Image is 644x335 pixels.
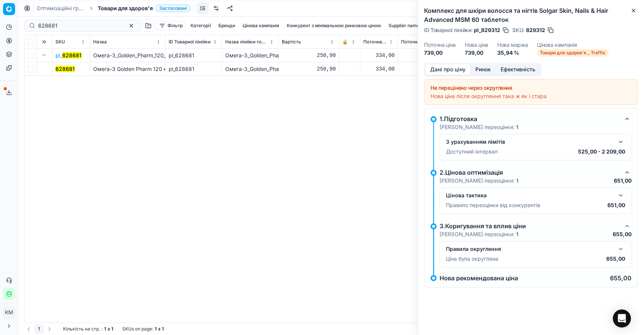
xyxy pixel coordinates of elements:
span: Поточна промо ціна [401,39,444,45]
strong: 1 [516,124,518,130]
span: Товари для здоров'я _ Traffic [537,49,609,57]
button: Supplier name [386,21,423,30]
div: 334,00 [363,65,395,73]
p: 651,00 [614,177,632,184]
span: Товари для здоров'я [98,5,153,12]
div: 2.Цінова оптимізація [440,168,619,177]
span: SKU : [512,28,524,33]
strong: 1 [162,326,164,332]
button: Цінова кампанія [240,21,282,30]
div: Правила округлення [446,245,613,253]
strong: 1 [516,231,518,237]
h2: Комплекс для шкіри волосся та нігтів Solgar Skin, Nails & Hair Advanced MSM 60 таблеток [424,6,638,24]
p: [PERSON_NAME] переоцінки: [440,123,518,131]
button: Ефективність [496,64,540,75]
dt: Нова ціна [465,42,488,48]
button: Go to next page [45,324,54,333]
button: pl_628681 [55,52,81,59]
span: pl_829312 [474,26,500,34]
span: Товари для здоров'яЗастосовані [98,5,190,12]
strong: 1 [516,177,518,184]
div: pl_628681 [169,52,219,59]
p: 651,00 [607,201,625,209]
dd: 739,00 [465,49,488,57]
button: Go to previous page [24,324,33,333]
span: Назва [93,39,107,45]
div: Цінова тактика [446,192,613,199]
p: Правило переоцінки від конкурентів [446,201,540,209]
span: Кількість на стр. [63,326,100,332]
button: Конкурент з мінімальною ринковою ціною [284,21,384,30]
strong: з [158,326,160,332]
button: Дані про ціну [425,64,470,75]
input: Пошук по SKU або назві [38,22,121,29]
mark: 628681 [55,66,75,72]
dt: Нова маржа [497,42,528,48]
p: [PERSON_NAME] переоцінки: [440,231,518,238]
span: КM [3,307,15,318]
div: 334,00 [363,52,395,59]
p: 655,00 [610,275,632,281]
button: Expand all [40,37,49,46]
div: 250,90 [282,65,336,73]
a: Оптимізаційні групи [37,5,85,12]
span: Застосовані [156,5,190,12]
span: Омега-3 Golden Pharm 120 капсул [93,66,181,72]
button: Фільтр [156,21,186,30]
span: ID Товарної лінійки : [424,28,472,33]
span: Поточна ціна [363,39,387,45]
div: 334,00 [401,65,451,73]
span: SKU [55,39,65,45]
div: : [63,326,113,332]
span: SKUs on page : [122,326,153,332]
dd: 739,00 [424,49,456,57]
span: 829312 [526,26,545,34]
span: pl_ [55,52,81,59]
div: Нова ціна після округлення така ж як і стара [430,92,632,100]
strong: 1 [104,326,106,332]
nav: pagination [24,324,54,333]
strong: 1 [155,326,157,332]
nav: breadcrumb [37,5,190,12]
div: Не перецінено через округлення [430,84,632,92]
div: З урахуванням лімітів [446,138,613,146]
div: 1.Підготовка [440,114,619,123]
span: Вартість [282,39,301,45]
span: Назва лінійки товарів [225,39,268,45]
button: 1 [35,324,43,333]
button: Ринок [470,64,496,75]
div: Омега-3_Golden_Pharm_120_капсул [225,52,275,59]
dd: 35,94 % [497,49,528,57]
p: Ціна була округлена [446,255,498,263]
p: 525,00 - 2 209,00 [578,148,625,155]
button: Expand [40,51,49,60]
button: КM [3,306,15,318]
p: 655,00 [606,255,625,263]
div: 3.Коригування та вплив ціни [440,221,619,231]
div: 250,90 [282,52,336,59]
div: Open Intercom Messenger [613,309,631,327]
div: pl_628681 [169,65,219,73]
div: 334,00 [401,52,451,59]
p: [PERSON_NAME] переоцінки: [440,177,518,184]
p: Нова рекомендована ціна [440,275,518,281]
button: Бренди [215,21,238,30]
button: Категорії [188,21,214,30]
dt: Поточна ціна [424,42,456,48]
p: 655,00 [613,231,632,238]
dt: Цінова кампанія [537,42,609,48]
strong: 1 [111,326,113,332]
mark: 628681 [62,52,81,58]
span: ID Товарної лінійки [169,39,211,45]
strong: з [108,326,110,332]
p: Доступний інтервал [446,148,498,155]
span: Омега-3_Golden_Pharm_120_капсул [93,52,183,58]
span: 🔒 [342,39,348,45]
div: Омега-3_Golden_Pharm_120_капсул [225,65,275,73]
button: 628681 [55,65,75,73]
